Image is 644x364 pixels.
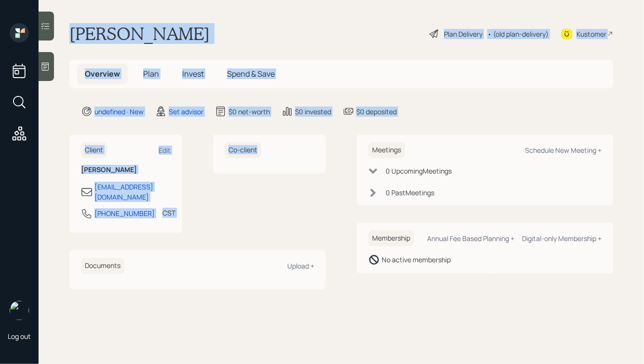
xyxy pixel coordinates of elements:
[225,142,261,158] h6: Co-client
[522,234,602,243] div: Digital-only Membership +
[427,234,514,243] div: Annual Fee Based Planning +
[8,332,31,341] div: Log out
[356,107,397,117] div: $0 deposited
[182,68,204,79] span: Invest
[94,182,171,202] div: [EMAIL_ADDRESS][DOMAIN_NAME]
[94,208,155,218] div: [PHONE_NUMBER]
[228,107,270,117] div: $0 net-worth
[69,23,210,44] h1: [PERSON_NAME]
[382,255,451,265] div: No active membership
[227,68,275,79] span: Spend & Save
[94,107,144,117] div: undefined · New
[81,258,124,274] h6: Documents
[169,107,203,117] div: Set advisor
[368,230,414,246] h6: Membership
[386,188,434,198] div: 0 Past Meeting s
[81,142,107,158] h6: Client
[577,29,606,39] div: Kustomer
[444,29,483,39] div: Plan Delivery
[143,68,159,79] span: Plan
[525,146,602,155] div: Schedule New Meeting +
[287,261,314,270] div: Upload +
[295,107,331,117] div: $0 invested
[386,166,452,176] div: 0 Upcoming Meeting s
[159,146,171,155] div: Edit
[85,68,120,79] span: Overview
[368,142,405,158] h6: Meetings
[487,29,549,39] div: • (old plan-delivery)
[10,301,29,320] img: hunter_neumayer.jpg
[81,166,171,174] h6: [PERSON_NAME]
[162,208,175,218] div: CST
